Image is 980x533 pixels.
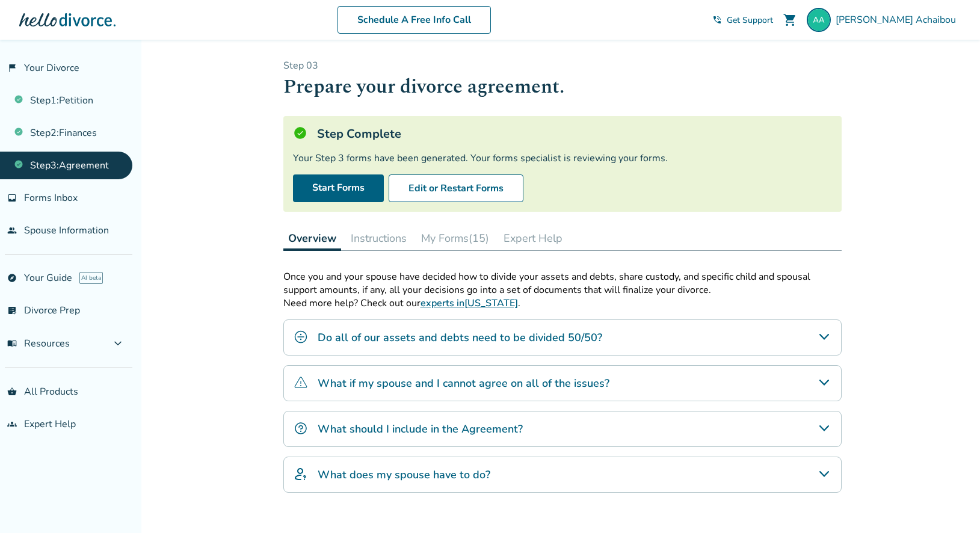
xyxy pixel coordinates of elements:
[293,174,384,202] a: Start Forms
[283,226,341,251] button: Overview
[293,152,832,165] div: Your Step 3 forms have been generated. Your forms specialist is reviewing your forms.
[7,337,70,350] span: Resources
[283,319,842,356] div: Do all of our assets and debts need to be divided 50/50?
[111,336,125,351] span: expand_more
[283,457,842,493] div: What does my spouse have to do?
[7,387,17,396] span: shopping_basket
[712,14,773,26] a: phone_in_talkGet Support
[283,297,842,310] p: Need more help? Check out our .
[7,226,17,235] span: people
[416,226,494,250] button: My Forms(15)
[283,72,842,102] h1: Prepare your divorce agreement.
[7,419,17,429] span: groups
[783,13,797,27] span: shopping_cart
[318,421,523,437] h4: What should I include in the Agreement?
[727,14,773,26] span: Get Support
[24,191,78,205] span: Forms Inbox
[920,475,980,533] iframe: Chat Widget
[317,126,401,142] h5: Step Complete
[283,365,842,401] div: What if my spouse and I cannot agree on all of the issues?
[836,13,961,26] span: [PERSON_NAME] Achaibou
[318,467,490,482] h4: What does my spouse have to do?
[499,226,567,250] button: Expert Help
[7,273,17,283] span: explore
[712,15,722,25] span: phone_in_talk
[318,375,609,391] h4: What if my spouse and I cannot agree on all of the issues?
[318,330,602,345] h4: Do all of our assets and debts need to be divided 50/50?
[283,59,842,72] p: Step 0 3
[294,330,308,344] img: Do all of our assets and debts need to be divided 50/50?
[346,226,411,250] button: Instructions
[294,421,308,436] img: What should I include in the Agreement?
[7,339,17,348] span: menu_book
[7,63,17,73] span: flag_2
[389,174,523,202] button: Edit or Restart Forms
[283,411,842,447] div: What should I include in the Agreement?
[807,8,831,32] img: amy.ennis@gmail.com
[79,272,103,284] span: AI beta
[294,467,308,481] img: What does my spouse have to do?
[421,297,518,310] a: experts in[US_STATE]
[294,375,308,390] img: What if my spouse and I cannot agree on all of the issues?
[7,193,17,203] span: inbox
[337,6,491,34] a: Schedule A Free Info Call
[283,270,842,297] p: Once you and your spouse have decided how to divide your assets and debts, share custody, and spe...
[7,306,17,315] span: list_alt_check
